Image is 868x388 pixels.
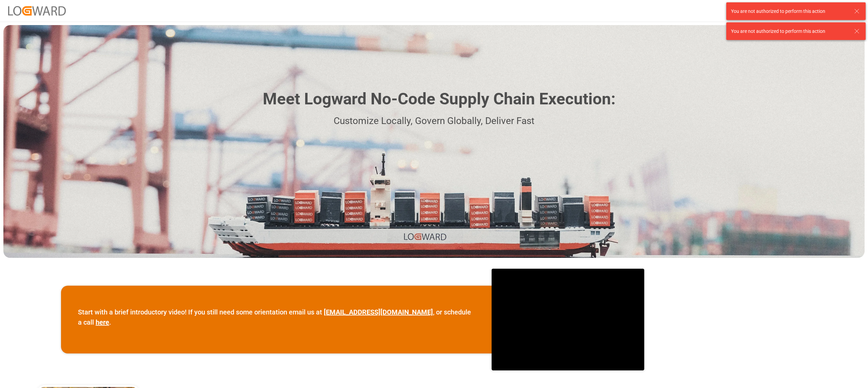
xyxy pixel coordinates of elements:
[8,6,66,15] img: Logward_new_orange.png
[263,87,615,111] h1: Meet Logward No-Code Supply Chain Execution:
[253,114,615,129] p: Customize Locally, Govern Globally, Deliver Fast
[96,318,109,326] a: here
[324,308,433,316] a: [EMAIL_ADDRESS][DOMAIN_NAME]
[78,307,475,327] p: Start with a brief introductory video! If you still need some orientation email us at , or schedu...
[731,28,848,35] div: You are not authorized to perform this action
[731,8,848,15] div: You are not authorized to perform this action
